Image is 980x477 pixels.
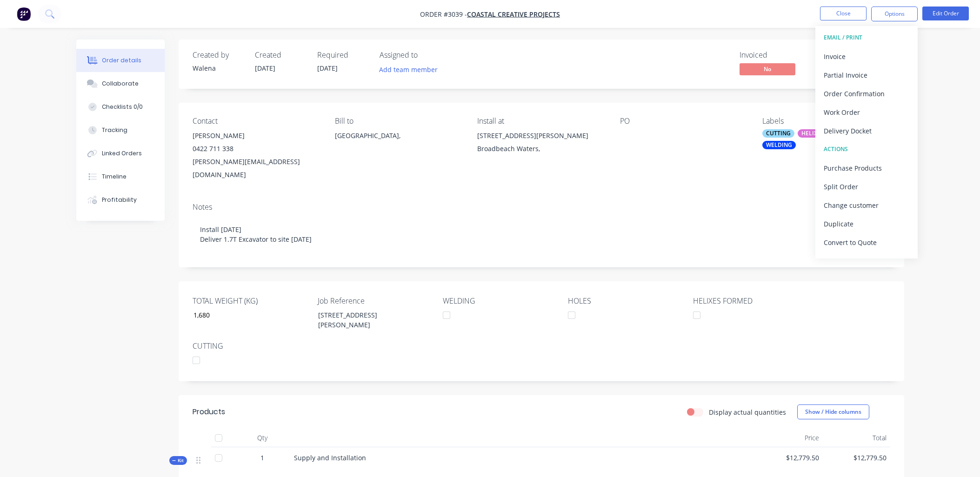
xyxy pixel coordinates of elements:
[193,51,244,60] div: Created by
[693,295,809,306] label: HELIXES FORMED
[824,254,909,268] div: Archive
[477,117,605,126] div: Install at
[815,66,918,84] button: Partial Invoice
[824,50,909,63] div: Invoice
[568,295,684,306] label: HOLES
[762,129,794,138] div: CUTTING
[815,177,918,196] button: Split Order
[755,429,823,447] div: Price
[797,404,869,419] button: Show / Hide columns
[443,295,559,306] label: WELDING
[815,121,918,140] button: Delivery Docket
[234,429,290,447] div: Qty
[815,28,918,47] button: EMAIL / PRINT
[798,129,827,138] div: HELIXES
[824,161,909,175] div: Purchase Products
[380,63,443,76] button: Add team member
[102,172,127,181] div: Timeline
[335,129,462,142] div: [GEOGRAPHIC_DATA],
[102,79,139,88] div: Collaborate
[815,140,918,159] button: ACTIONS
[709,407,786,417] label: Display actual quantities
[193,203,890,212] div: Notes
[815,103,918,121] button: Work Order
[193,295,309,306] label: TOTAL WEIGHT (KG)
[193,129,320,142] div: [PERSON_NAME]
[922,7,969,20] button: Edit Order
[824,87,909,100] div: Order Confirmation
[76,165,165,188] button: Timeline
[824,68,909,82] div: Partial Invoice
[374,63,442,76] button: Add team member
[467,10,560,19] a: Coastal Creative Projects
[317,64,338,73] span: [DATE]
[193,155,320,181] div: [PERSON_NAME][EMAIL_ADDRESS][DOMAIN_NAME]
[311,308,427,331] div: [STREET_ADDRESS][PERSON_NAME]
[193,340,309,351] label: CUTTING
[76,72,165,95] button: Collaborate
[815,214,918,233] button: Duplicate
[76,142,165,165] button: Linked Orders
[824,236,909,249] div: Convert to Quote
[759,453,819,463] span: $12,779.50
[317,51,368,60] div: Required
[820,7,867,20] button: Close
[102,149,142,158] div: Linked Orders
[102,56,141,65] div: Order details
[193,215,890,253] div: Install [DATE] Deliver 1.7T Excavator to site [DATE]
[824,199,909,212] div: Change customer
[740,51,809,60] div: Invoiced
[193,129,320,181] div: [PERSON_NAME]0422 711 338[PERSON_NAME][EMAIL_ADDRESS][DOMAIN_NAME]
[815,47,918,66] button: Invoice
[762,117,890,126] div: Labels
[948,445,971,468] iframe: Intercom live chat
[193,117,320,126] div: Contact
[420,10,467,19] span: Order #3039 -
[260,453,264,463] span: 1
[824,143,909,155] div: ACTIONS
[815,84,918,103] button: Order Confirmation
[193,63,244,73] div: Walena
[824,180,909,193] div: Split Order
[335,129,462,159] div: [GEOGRAPHIC_DATA],
[824,124,909,138] div: Delivery Docket
[827,453,887,463] span: $12,779.50
[318,295,434,306] label: Job Reference
[102,103,143,111] div: Checklists 0/0
[193,142,320,155] div: 0422 711 338
[815,159,918,177] button: Purchase Products
[620,117,747,126] div: PO
[76,188,165,212] button: Profitability
[477,142,605,155] div: Broadbeach Waters,
[102,196,137,204] div: Profitability
[871,7,918,21] button: Options
[76,119,165,142] button: Tracking
[380,51,473,60] div: Assigned to
[824,217,909,231] div: Duplicate
[102,126,127,134] div: Tracking
[477,129,605,142] div: [STREET_ADDRESS][PERSON_NAME]
[815,196,918,214] button: Change customer
[294,453,366,462] span: Supply and Installation
[740,63,795,75] span: No
[193,406,225,417] div: Products
[477,129,605,159] div: [STREET_ADDRESS][PERSON_NAME]Broadbeach Waters,
[76,49,165,72] button: Order details
[823,429,890,447] div: Total
[76,95,165,119] button: Checklists 0/0
[824,32,909,44] div: EMAIL / PRINT
[17,7,31,21] img: Factory
[335,117,462,126] div: Bill to
[172,457,184,464] span: Kit
[255,51,306,60] div: Created
[762,141,796,149] div: WELDING
[186,308,308,322] input: Enter number...
[169,456,187,465] div: Kit
[815,233,918,252] button: Convert to Quote
[255,64,275,73] span: [DATE]
[824,106,909,119] div: Work Order
[815,252,918,270] button: Archive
